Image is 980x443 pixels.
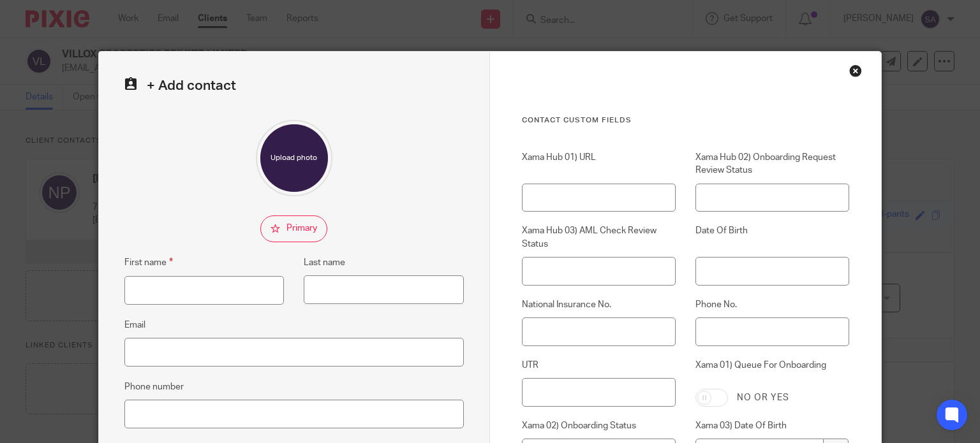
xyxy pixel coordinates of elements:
label: Xama 01) Queue For Onboarding [695,359,849,379]
label: Xama 02) Onboarding Status [522,419,676,432]
div: Close this dialog window [849,64,862,77]
label: Phone number [124,381,184,393]
label: Phone No. [695,298,849,311]
label: UTR [522,359,676,372]
label: Xama Hub 03) AML Check Review Status [522,224,676,251]
label: Xama Hub 02) Onboarding Request Review Status [695,151,849,177]
label: Xama Hub 01) URL [522,151,676,177]
label: Xama 03) Date Of Birth [695,419,849,432]
h2: + Add contact [124,77,464,94]
label: First name [124,255,173,270]
label: National Insurance No. [522,298,676,311]
label: Email [124,319,145,331]
h3: Contact Custom fields [522,115,849,126]
label: No or yes [737,391,789,404]
label: Date Of Birth [695,224,849,251]
label: Last name [304,256,345,269]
